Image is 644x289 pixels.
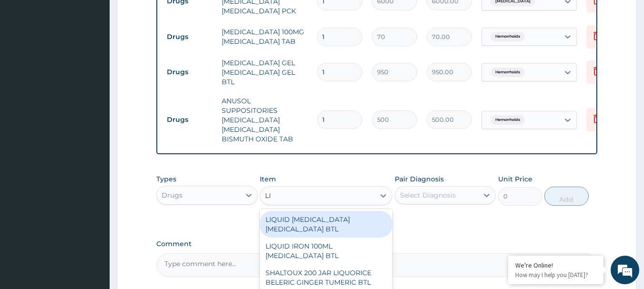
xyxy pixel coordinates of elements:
[156,240,598,248] label: Comment
[156,5,179,28] div: Minimize live chat window
[544,187,589,206] button: Add
[162,63,217,81] td: Drugs
[260,174,276,184] label: Item
[55,85,132,181] span: We're online!
[395,174,444,184] label: Pair Diagnosis
[260,211,392,238] div: LIQUID [MEDICAL_DATA] [MEDICAL_DATA] BTL
[217,22,312,51] td: [MEDICAL_DATA] 100MG [MEDICAL_DATA] TAB
[260,238,392,264] div: LIQUID IRON 100ML [MEDICAL_DATA] BTL
[515,261,596,269] div: We're Online!
[5,190,182,223] textarea: Type your message and hit 'Enter'
[217,53,312,91] td: [MEDICAL_DATA] GEL [MEDICAL_DATA] GEL BTL
[491,32,525,41] span: Hemorrhoids
[491,68,525,77] span: Hemorrhoids
[498,174,532,184] label: Unit Price
[515,271,596,279] p: How may I help you today?
[162,111,217,129] td: Drugs
[217,91,312,149] td: ANUSOL SUPPOSITORIES [MEDICAL_DATA] [MEDICAL_DATA] BISMUTH OXIDE TAB
[491,115,525,125] span: Hemorrhoids
[156,175,176,183] label: Types
[162,28,217,46] td: Drugs
[162,190,183,200] div: Drugs
[400,190,456,200] div: Select Diagnosis
[50,53,160,66] div: Chat with us now
[18,48,39,71] img: d_794563401_company_1708531726252_794563401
